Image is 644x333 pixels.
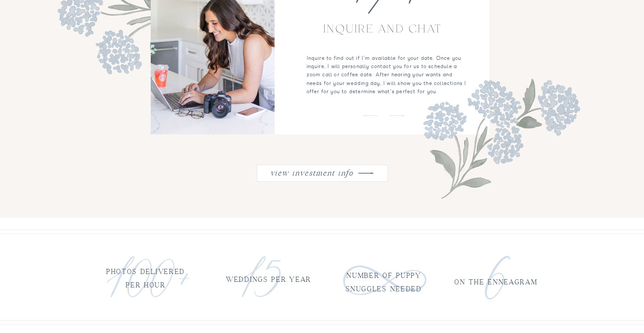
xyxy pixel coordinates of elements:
[340,214,386,269] p: ∞
[225,273,312,281] p: weddings per year
[340,269,427,277] p: number of puppy snuggles needed
[268,166,356,177] a: view investment info
[301,23,465,42] p: Inquire and Chat
[108,218,177,306] p: 100+
[453,276,540,284] p: on the enneagram
[102,265,189,274] p: photos delivered per hour
[239,218,285,273] p: 15
[307,54,467,98] p: Inquire to find out if I'm available for your date. Once you inquire, I will personally contact y...
[483,218,529,274] p: 6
